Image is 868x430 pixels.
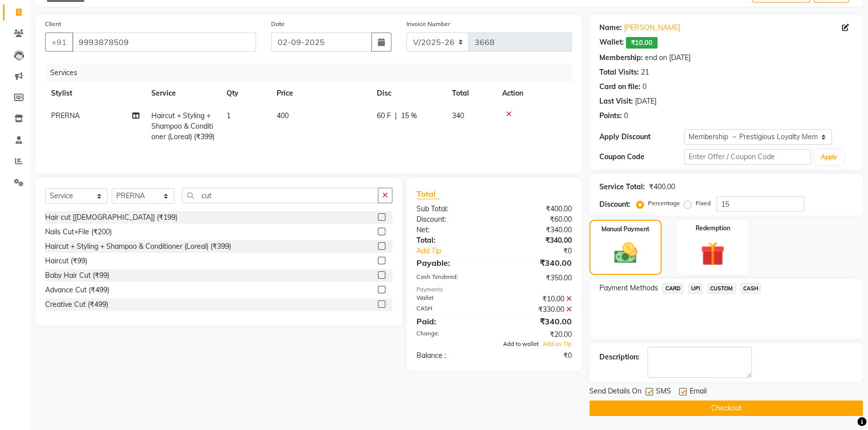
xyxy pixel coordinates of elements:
[662,283,684,294] span: CARD
[599,37,624,49] div: Wallet:
[693,239,732,269] img: _gift.svg
[599,96,633,107] div: Last Visit:
[508,246,579,256] div: ₹0
[182,188,378,203] input: Search or Scan
[494,315,579,327] div: ₹340.00
[45,227,112,237] div: Nails Cut+File (₹200)
[72,33,256,52] input: Search by Name/Mobile/Email/Code
[503,340,539,347] span: Add to wallet
[45,270,109,281] div: Baby Hair Cut (₹99)
[494,204,579,214] div: ₹400.00
[656,386,671,398] span: SMS
[599,152,684,162] div: Coupon Code
[599,283,658,293] span: Payment Methods
[409,235,494,246] div: Total:
[271,20,285,29] label: Date
[45,82,145,105] th: Stylist
[494,235,579,246] div: ₹340.00
[690,386,707,398] span: Email
[642,82,646,92] div: 0
[648,199,680,208] label: Percentage
[409,350,494,361] div: Balance :
[371,82,446,105] th: Disc
[409,329,494,340] div: Change:
[409,257,494,269] div: Payable:
[446,82,496,105] th: Total
[696,199,711,208] label: Fixed
[494,350,579,361] div: ₹0
[221,82,271,105] th: Qty
[452,111,464,120] span: 340
[45,20,61,29] label: Client
[494,329,579,340] div: ₹20.00
[409,304,494,315] div: CASH
[599,111,622,121] div: Points:
[601,225,649,234] label: Manual Payment
[684,149,811,165] input: Enter Offer / Coupon Code
[635,96,657,107] div: [DATE]
[599,182,645,192] div: Service Total:
[406,20,450,29] label: Invoice Number
[599,199,630,210] div: Discount:
[696,224,730,233] label: Redemption
[45,33,73,52] button: +91
[494,304,579,315] div: ₹330.00
[409,214,494,225] div: Discount:
[607,240,644,266] img: _cash.svg
[409,315,494,327] div: Paid:
[409,246,509,256] a: Add Tip
[51,111,80,120] span: PRERNA
[645,53,691,63] div: end on [DATE]
[599,23,622,33] div: Name:
[599,132,684,142] div: Apply Discount
[494,273,579,283] div: ₹350.00
[409,204,494,214] div: Sub Total:
[395,111,397,121] span: |
[589,400,863,416] button: Checkout
[46,64,579,82] div: Services
[416,285,572,294] div: Payments
[151,111,214,141] span: Haircut + Styling + Shampoo & Conditioner (Loreal) (₹399)
[688,283,703,294] span: UPI
[409,273,494,283] div: Cash Tendered:
[599,53,643,63] div: Membership:
[377,111,391,121] span: 60 F
[227,111,231,120] span: 1
[45,256,87,266] div: Haircut (₹99)
[271,82,371,105] th: Price
[145,82,221,105] th: Service
[277,111,289,120] span: 400
[45,285,109,295] div: Advance Cut (₹499)
[496,82,572,105] th: Action
[416,189,440,199] span: Total
[494,294,579,304] div: ₹10.00
[45,299,108,310] div: Creative Cut (₹499)
[401,111,417,121] span: 15 %
[589,386,641,398] span: Send Details On
[624,111,628,121] div: 0
[815,150,843,165] button: Apply
[641,67,649,78] div: 21
[543,340,572,347] span: Add as Tip
[740,283,762,294] span: CASH
[707,283,736,294] span: CUSTOM
[494,214,579,225] div: ₹60.00
[626,37,658,49] span: ₹10.00
[494,225,579,235] div: ₹340.00
[409,225,494,235] div: Net:
[599,82,640,92] div: Card on file:
[45,212,177,223] div: Hair cut [[DEMOGRAPHIC_DATA]] (₹199)
[599,352,639,362] div: Description:
[494,257,579,269] div: ₹340.00
[624,23,680,33] a: [PERSON_NAME]
[649,182,675,192] div: ₹400.00
[599,67,639,78] div: Total Visits:
[45,241,231,252] div: Haircut + Styling + Shampoo & Conditioner (Loreal) (₹399)
[409,294,494,304] div: Wallet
